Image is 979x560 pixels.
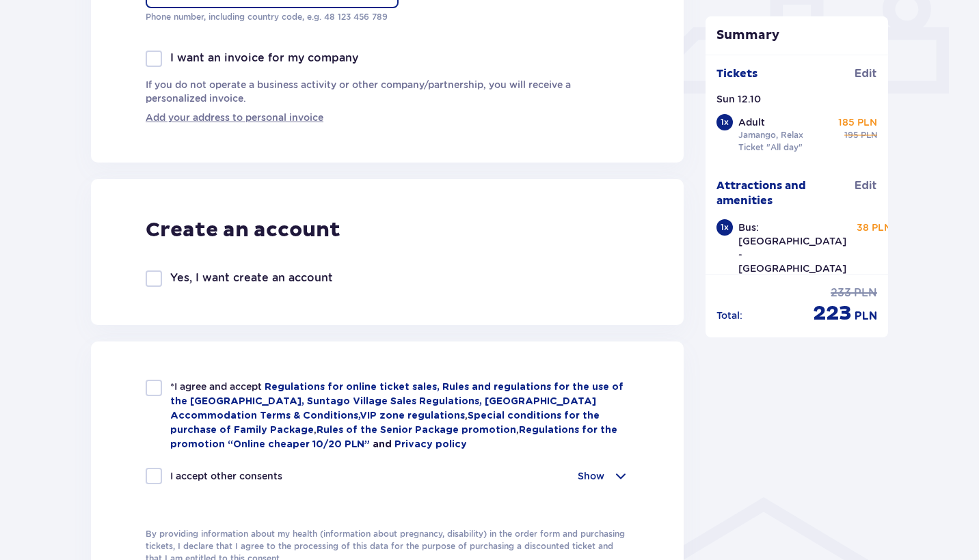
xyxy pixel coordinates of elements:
[738,129,803,141] p: Jamango, Relax
[855,178,877,193] span: Edit
[738,221,846,303] p: Bus: [GEOGRAPHIC_DATA] - [GEOGRAPHIC_DATA] - [GEOGRAPHIC_DATA]
[373,440,394,449] span: and
[831,285,851,300] span: 233
[716,309,742,322] p: Total :
[146,11,399,23] p: Phone number, including country code, e.g. 48 ​123 ​456 ​789
[170,380,629,451] p: , , ,
[170,270,333,285] p: Yes, I want create an account
[716,92,761,106] p: Sun 12.10
[844,129,858,141] span: 195
[854,285,877,300] span: PLN
[738,141,803,154] p: Ticket "All day"
[716,114,733,130] div: 1 x
[716,66,757,81] p: Tickets
[317,425,516,435] a: Rules of the Senior Package promotion
[716,219,733,236] div: 1 x
[813,300,852,326] span: 223
[738,115,765,129] p: Adult
[706,27,889,44] p: Summary
[146,217,340,243] p: Create an account
[360,411,465,421] a: VIP zone regulations
[578,469,604,483] p: Show
[838,115,877,129] p: 185 PLN
[855,66,877,81] span: Edit
[170,51,358,66] p: I want an invoice for my company
[855,309,877,324] span: PLN
[861,129,877,141] span: PLN
[170,381,265,392] span: *I agree and accept
[170,469,282,483] p: I accept other consents
[716,178,855,208] p: Attractions and amenities
[857,221,891,234] p: 38 PLN
[307,397,485,406] a: Suntago Village Sales Regulations,
[265,382,442,392] a: Regulations for online ticket sales,
[146,78,629,105] p: If you do not operate a business activity or other company/partnership, you will receive a person...
[146,111,323,124] a: Add your address to personal invoice
[394,440,467,449] a: Privacy policy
